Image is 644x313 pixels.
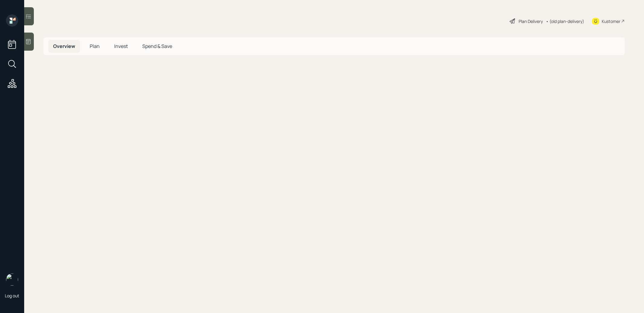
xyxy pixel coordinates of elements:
[602,18,620,24] div: Kustomer
[142,43,172,49] span: Spend & Save
[5,293,19,299] div: Log out
[6,273,18,286] img: treva-nostdahl-headshot.png
[519,18,543,24] div: Plan Delivery
[53,43,75,49] span: Overview
[114,43,128,49] span: Invest
[90,43,100,49] span: Plan
[546,18,584,24] div: • (old plan-delivery)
